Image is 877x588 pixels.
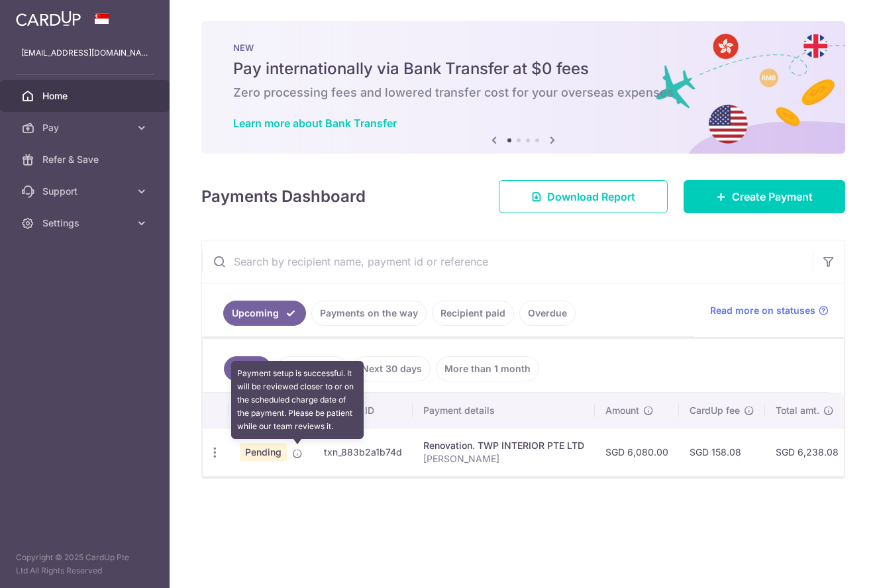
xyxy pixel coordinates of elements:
span: Refer & Save [42,153,130,166]
a: Overdue [519,301,576,326]
th: Payment details [413,393,595,428]
a: Next 30 days [353,356,431,381]
span: Pay [42,121,130,134]
a: Learn more about Bank Transfer [233,117,397,130]
h4: Payments Dashboard [201,185,366,209]
span: Download Report [547,189,635,205]
td: txn_883b2a1b74d [313,428,413,476]
a: Payments on the way [311,301,427,326]
a: Read more on statuses [710,304,829,317]
span: Total amt. [776,404,819,417]
p: [PERSON_NAME] [423,452,584,465]
span: Home [42,89,130,103]
span: Read more on statuses [710,304,815,317]
img: CardUp [16,11,81,26]
h5: Pay internationally via Bank Transfer at $0 fees [233,58,813,79]
a: More than 1 month [436,356,539,381]
span: Create Payment [732,189,813,205]
span: CardUp fee [690,404,740,417]
p: NEW [233,42,813,53]
p: [EMAIL_ADDRESS][DOMAIN_NAME] [21,46,148,60]
a: Recipient paid [432,301,514,326]
a: All [224,356,272,381]
td: SGD 6,080.00 [595,428,679,476]
div: Payment setup is successful. It will be reviewed closer to or on the scheduled charge date of the... [231,361,364,439]
a: Upcoming [223,301,306,326]
h6: Zero processing fees and lowered transfer cost for your overseas expenses [233,85,813,101]
a: Create Payment [684,180,845,213]
img: Bank transfer banner [201,21,845,154]
span: Settings [42,217,130,230]
div: Renovation. TWP INTERIOR PTE LTD [423,439,584,452]
td: SGD 158.08 [679,428,765,476]
span: Amount [605,404,639,417]
span: Support [42,185,130,198]
a: Download Report [499,180,668,213]
input: Search by recipient name, payment id or reference [202,240,813,283]
span: Pending [240,443,287,462]
td: SGD 6,238.08 [765,428,849,476]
